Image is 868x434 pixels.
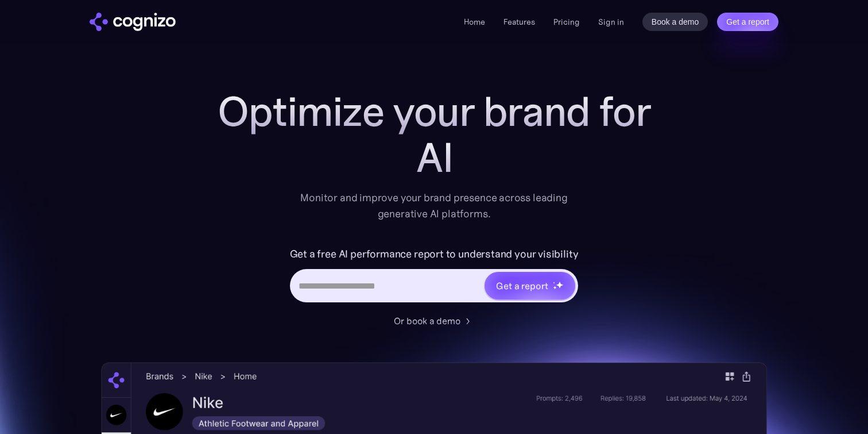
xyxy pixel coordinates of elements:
[290,245,579,263] label: Get a free AI performance report to understand your visibility
[556,281,563,289] img: star
[553,282,555,283] img: star
[394,314,460,328] div: Or book a demo
[483,271,576,301] a: Get a reportstarstarstar
[553,17,580,27] a: Pricing
[90,13,176,31] a: home
[496,279,548,293] div: Get a report
[464,17,485,27] a: Home
[90,13,176,31] img: cognizo logo
[503,17,535,27] a: Features
[290,245,579,308] form: Hero URL Input Form
[204,135,664,180] div: AI
[553,286,557,290] img: star
[598,15,624,29] a: Sign in
[204,89,664,135] h1: Optimize your brand for
[717,13,778,31] a: Get a report
[642,13,708,31] a: Book a demo
[293,190,575,222] div: Monitor and improve your brand presence across leading generative AI platforms.
[394,314,474,328] a: Or book a demo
